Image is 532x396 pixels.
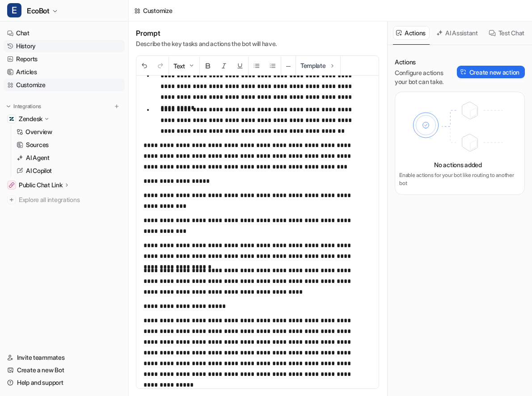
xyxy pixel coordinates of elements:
[157,62,164,69] img: Redo
[25,127,52,136] p: Overview
[296,56,340,75] button: Template
[4,79,125,91] a: Customize
[232,56,248,76] button: Underline
[9,116,14,122] img: Zendesk
[4,351,125,364] a: Invite teammates
[13,152,125,164] a: AI Agent
[4,194,125,206] a: Explore all integrations
[9,182,14,188] img: Public Chat Link
[486,26,528,40] button: Test Chat
[4,102,44,111] button: Integrations
[152,56,169,76] button: Redo
[19,114,42,123] p: Zendesk
[200,56,216,76] button: Bold
[236,62,244,69] img: Underline
[4,376,125,389] a: Help and support
[26,166,52,175] p: AI Copilot
[434,160,482,169] p: No actions added
[253,62,260,69] img: Unordered List
[395,68,457,86] p: Configure actions your bot can take.
[4,53,125,65] a: Reports
[136,39,277,48] p: Describe the key tasks and actions the bot will have.
[19,193,121,207] span: Explore all integrations
[220,62,228,69] img: Italic
[395,58,457,67] p: Actions
[4,66,125,78] a: Articles
[27,4,50,17] span: EcoBot
[216,56,232,76] button: Italic
[269,62,276,69] img: Ordered List
[13,126,125,138] a: Overview
[4,40,125,52] a: History
[114,103,120,110] img: menu_add.svg
[7,3,21,17] span: E
[4,364,125,376] a: Create a new Bot
[143,6,172,15] div: Customize
[204,62,211,69] img: Bold
[26,153,50,162] p: AI Agent
[460,69,467,75] img: Create action
[329,62,336,69] img: Template
[265,56,281,76] button: Ordered List
[281,56,296,76] button: ─
[13,164,125,177] a: AI Copilot
[457,66,525,78] button: Create new action
[169,56,199,76] button: Text
[136,56,152,76] button: Undo
[141,62,148,69] img: Undo
[136,29,277,38] h1: Prompt
[399,171,517,187] p: Enable actions for your bot like routing to another bot
[188,62,195,69] img: Dropdown Down Arrow
[4,27,125,39] a: Chat
[19,181,63,190] p: Public Chat Link
[7,195,16,204] img: explore all integrations
[26,140,49,149] p: Sources
[13,103,41,110] p: Integrations
[249,56,265,76] button: Unordered List
[433,26,482,40] button: AI Assistant
[5,103,12,110] img: expand menu
[13,139,125,151] a: Sources
[393,26,430,40] button: Actions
